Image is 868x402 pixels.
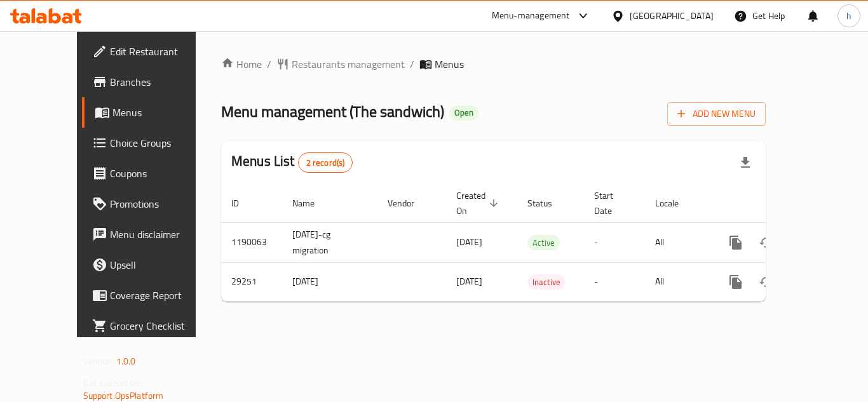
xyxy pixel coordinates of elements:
th: Actions [710,184,853,223]
a: Home [221,57,262,72]
span: Open [449,107,478,118]
a: Branches [82,67,222,97]
span: Restaurants management [292,57,405,72]
div: Menu-management [492,8,570,23]
a: Promotions [82,189,222,219]
span: Menus [112,105,212,120]
span: Promotions [110,196,212,211]
span: Start Date [594,188,630,218]
button: Change Status [751,227,782,258]
td: 29251 [221,262,282,301]
nav: breadcrumb [221,57,766,72]
a: Menu disclaimer [82,219,222,250]
a: Choice Groups [82,128,222,158]
span: Created On [456,188,502,218]
span: h [846,9,851,23]
button: Change Status [751,267,782,297]
button: Add New Menu [667,102,766,126]
span: Branches [110,74,212,90]
div: [GEOGRAPHIC_DATA] [630,9,714,23]
td: 1190063 [221,222,282,262]
span: Grocery Checklist [110,318,212,333]
span: Inactive [527,275,566,290]
a: Menus [82,97,222,128]
li: / [267,57,271,72]
span: ID [231,196,255,211]
span: Edit Restaurant [110,44,212,59]
div: Active [527,235,560,250]
span: Vendor [388,196,431,211]
table: enhanced table [221,184,853,302]
a: Coverage Report [82,280,222,311]
td: [DATE]-cg migration [282,222,377,262]
span: Coverage Report [110,288,212,303]
span: Active [527,236,560,250]
span: Version: [83,353,114,370]
div: Inactive [527,274,566,290]
span: Coupons [110,166,212,181]
span: Get support on: [83,375,142,391]
a: Upsell [82,250,222,280]
span: [DATE] [456,234,482,250]
span: Upsell [110,257,212,272]
span: Name [292,196,331,211]
td: [DATE] [282,262,377,301]
span: Choice Groups [110,135,212,151]
span: Locale [655,196,695,211]
div: Export file [730,147,761,178]
span: Status [527,196,569,211]
td: All [645,262,710,301]
span: 2 record(s) [299,157,353,169]
div: Total records count [298,152,353,173]
span: [DATE] [456,273,482,290]
h2: Menus List [231,152,353,173]
td: - [584,222,645,262]
span: 1.0.0 [116,353,136,370]
button: more [721,227,751,258]
td: All [645,222,710,262]
a: Edit Restaurant [82,36,222,67]
div: Open [449,105,478,121]
li: / [410,57,414,72]
a: Coupons [82,158,222,189]
td: - [584,262,645,301]
a: Restaurants management [276,57,405,72]
span: Menu management ( The sandwich ) [221,97,444,126]
button: more [721,267,751,297]
span: Menu disclaimer [110,227,212,242]
span: Menus [435,57,464,72]
span: Add New Menu [677,106,756,122]
a: Grocery Checklist [82,311,222,341]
